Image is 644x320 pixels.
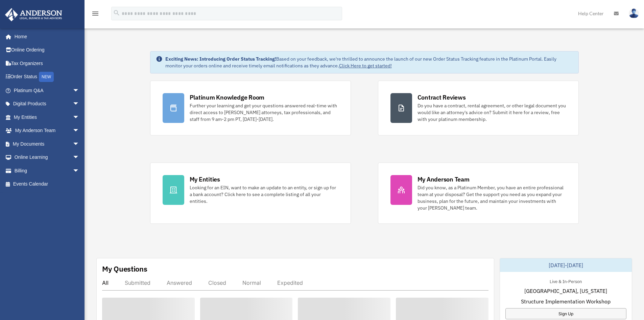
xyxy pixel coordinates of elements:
[73,84,86,98] span: arrow_drop_down
[73,151,86,165] span: arrow_drop_down
[102,279,109,286] div: All
[5,124,90,137] a: My Anderson Teamarrow_drop_down
[150,163,351,224] a: My Entities Looking for an EIN, want to make an update to an entity, or sign up for a bank accoun...
[5,151,90,164] a: Online Learningarrow_drop_down
[521,297,611,305] span: Structure Implementation Workshop
[165,56,276,62] strong: Exciting News: Introducing Order Status Tracking!
[125,279,150,286] div: Submitted
[190,93,265,102] div: Platinum Knowledge Room
[500,258,632,272] div: [DATE]-[DATE]
[5,30,86,43] a: Home
[39,72,54,82] div: NEW
[91,9,99,18] i: menu
[113,9,120,17] i: search
[5,97,90,111] a: Digital Productsarrow_drop_down
[629,8,639,18] img: User Pic
[91,12,99,18] a: menu
[208,279,226,286] div: Closed
[5,57,90,70] a: Tax Organizers
[277,279,303,286] div: Expedited
[5,43,90,57] a: Online Ordering
[5,137,90,151] a: My Documentsarrow_drop_down
[73,164,86,178] span: arrow_drop_down
[418,102,566,123] div: Do you have a contract, rental agreement, or other legal document you would like an attorney's ad...
[5,84,90,97] a: Platinum Q&Aarrow_drop_down
[3,8,64,21] img: Anderson Advisors Platinum Portal
[524,287,607,295] span: [GEOGRAPHIC_DATA], [US_STATE]
[73,110,86,124] span: arrow_drop_down
[73,124,86,138] span: arrow_drop_down
[544,277,587,284] div: Live & In-Person
[418,93,466,102] div: Contract Reviews
[73,137,86,151] span: arrow_drop_down
[418,175,470,184] div: My Anderson Team
[5,110,90,124] a: My Entitiesarrow_drop_down
[102,264,147,274] div: My Questions
[5,70,90,84] a: Order StatusNEW
[165,56,573,69] div: Based on your feedback, we're thrilled to announce the launch of our new Order Status Tracking fe...
[5,177,90,191] a: Events Calendar
[505,308,626,319] a: Sign Up
[150,81,351,135] a: Platinum Knowledge Room Further your learning and get your questions answered real-time with dire...
[190,175,220,184] div: My Entities
[418,184,566,211] div: Did you know, as a Platinum Member, you have an entire professional team at your disposal? Get th...
[190,184,338,205] div: Looking for an EIN, want to make an update to an entity, or sign up for a bank account? Click her...
[242,279,261,286] div: Normal
[73,97,86,111] span: arrow_drop_down
[5,164,90,177] a: Billingarrow_drop_down
[190,102,338,123] div: Further your learning and get your questions answered real-time with direct access to [PERSON_NAM...
[378,163,579,224] a: My Anderson Team Did you know, as a Platinum Member, you have an entire professional team at your...
[167,279,192,286] div: Answered
[339,63,392,69] a: Click Here to get started!
[378,81,579,135] a: Contract Reviews Do you have a contract, rental agreement, or other legal document you would like...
